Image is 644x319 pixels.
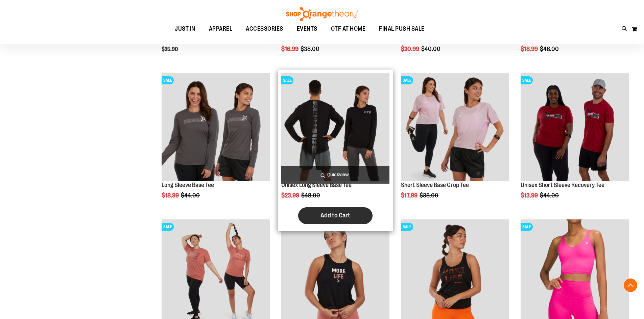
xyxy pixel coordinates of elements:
div: product [398,70,512,216]
span: $16.99 [281,46,300,52]
a: JUST IN [168,21,202,37]
span: $25.90 [162,46,179,52]
span: $20.99 [401,46,420,52]
a: Product image for Unisex Long Sleeve Base TeeSALE [281,73,389,182]
span: EVENTS [297,21,317,36]
img: Product image for Long Sleeve Base Tee [162,73,270,181]
span: SALE [401,223,413,231]
span: SALE [162,76,174,84]
span: $17.99 [401,192,419,199]
button: Back To Top [624,278,637,292]
img: Product image for Unisex Long Sleeve Base Tee [281,73,389,181]
span: APPAREL [209,21,233,36]
span: SALE [281,76,293,84]
a: Product image for Unisex SS Recovery TeeSALE [521,73,629,182]
span: SALE [162,223,174,231]
img: Product image for Unisex SS Recovery Tee [521,73,629,181]
a: Product image for Short Sleeve Base Crop TeeSALE [401,73,509,182]
span: ACCESSORIES [246,21,283,36]
span: $44.00 [540,192,560,199]
span: JUST IN [175,21,195,36]
span: $48.00 [301,192,321,199]
span: SALE [521,76,533,84]
a: Quickview [281,166,389,184]
span: $46.00 [540,46,560,52]
span: $23.99 [281,192,300,199]
div: product [278,70,393,231]
span: $44.00 [181,192,201,199]
span: $38.00 [301,46,320,52]
a: OTF AT HOME [324,21,373,37]
a: ACCESSORIES [239,21,290,37]
img: Shop Orangetheory [285,7,359,21]
a: Product image for Long Sleeve Base TeeSALE [162,73,270,182]
span: $40.00 [421,46,442,52]
span: $18.99 [521,46,539,52]
div: product [158,70,273,216]
a: Unisex Long Sleeve Base Tee [281,182,352,188]
div: product [517,70,632,216]
a: Unisex Short Sleeve Recovery Tee [521,182,604,188]
span: Add to Cart [320,212,350,219]
a: FINAL PUSH SALE [372,21,431,37]
span: SALE [401,76,413,84]
span: OTF AT HOME [331,21,366,36]
span: $18.99 [162,192,180,199]
button: Add to Cart [298,207,373,224]
a: Short Sleeve Base Crop Tee [401,182,469,188]
span: $38.00 [420,192,439,199]
a: EVENTS [290,21,324,37]
a: APPAREL [202,21,239,36]
span: SALE [521,223,533,231]
span: FINAL PUSH SALE [379,21,425,36]
span: $13.99 [521,192,539,199]
img: Product image for Short Sleeve Base Crop Tee [401,73,509,181]
a: Long Sleeve Base Tee [162,182,214,188]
